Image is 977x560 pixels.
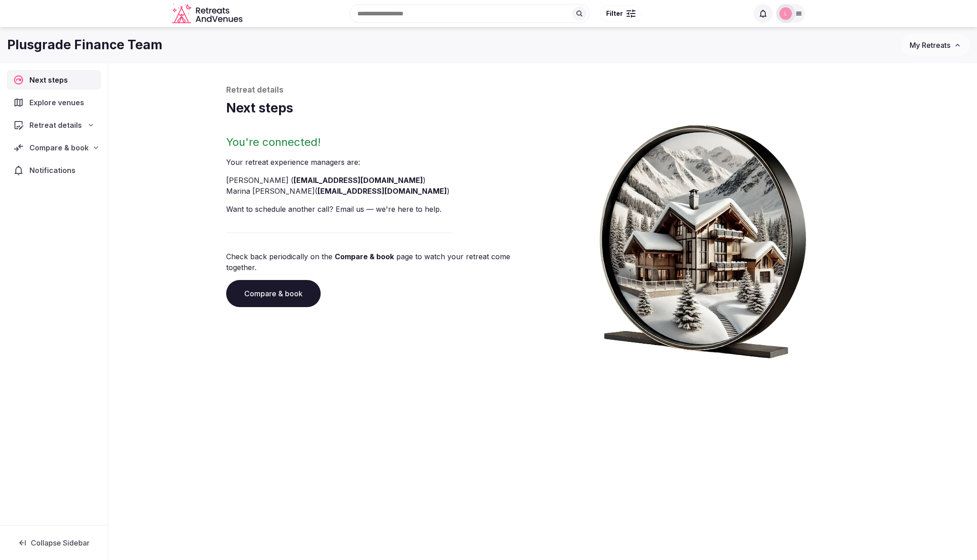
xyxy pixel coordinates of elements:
span: Filter [606,9,623,18]
span: Explore venues [29,97,88,108]
p: Check back periodically on the page to watch your retreat come together. [226,251,539,273]
span: Retreat details [29,120,82,131]
span: Next steps [29,75,71,85]
button: Collapse Sidebar [7,533,100,553]
span: Compare & book [29,142,89,153]
a: [EMAIL_ADDRESS][DOMAIN_NAME] [294,176,423,185]
svg: Retreats and Venues company logo [172,4,244,24]
a: Compare & book [226,280,321,307]
li: [PERSON_NAME] ( ) [226,175,539,186]
img: Winter chalet retreat in picture frame [583,117,823,359]
img: Luwam Beyin [779,7,792,20]
a: Compare & book [335,252,394,261]
li: Marina [PERSON_NAME] ( ) [226,186,539,196]
a: Next steps [7,70,100,89]
h2: You're connected! [226,135,539,149]
a: Notifications [7,161,100,180]
h1: Next steps [226,99,859,117]
span: Collapse Sidebar [31,538,90,547]
p: Want to schedule another call? Email us — we're here to help. [226,204,539,215]
p: Retreat details [226,85,859,96]
a: [EMAIL_ADDRESS][DOMAIN_NAME] [318,187,447,196]
span: My Retreats [910,41,950,50]
p: Your retreat experience manager s are : [226,157,539,168]
h1: Plusgrade Finance Team [7,36,162,54]
a: Explore venues [7,93,100,112]
button: Filter [600,5,641,22]
span: Notifications [29,165,79,176]
a: Visit the homepage [172,4,244,24]
button: My Retreats [901,34,970,56]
